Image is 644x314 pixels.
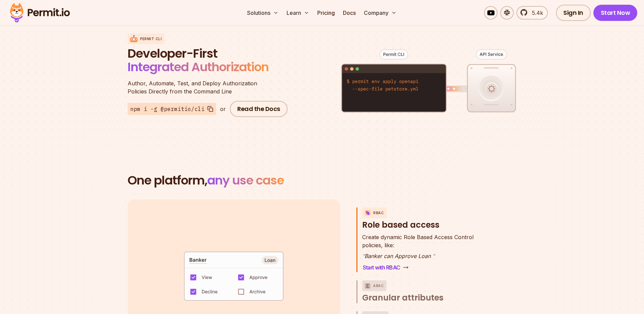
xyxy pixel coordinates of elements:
[516,6,548,20] a: 5.4k
[432,253,435,259] span: "
[361,6,399,20] button: Company
[340,6,358,20] a: Docs
[556,5,591,21] a: Sign In
[128,47,290,60] span: Developer-First
[220,105,226,113] div: or
[593,5,638,21] a: Start Now
[130,105,205,113] span: npm i -g @permitio/cli
[140,36,162,41] p: Permit CLI
[128,58,269,76] span: Integrated Authorization
[373,280,384,291] p: ABAC
[244,6,281,20] button: Solutions
[362,280,488,303] button: ABACGranular attributes
[128,79,290,87] span: Author, Automate, Test, and Deploy Authorization
[362,292,444,303] span: Granular attributes
[362,263,409,272] a: Start with RBAC
[362,233,474,241] span: Create dynamic Role Based Access Control
[284,6,312,20] button: Learn
[128,174,516,187] h2: One platform,
[362,253,365,259] span: "
[362,233,488,272] div: RBACRole based access
[362,233,474,249] p: policies, like:
[128,79,290,95] p: Policies Directly from the Command Line
[362,252,474,260] p: Banker can Approve Loan
[230,101,288,117] a: Read the Docs
[207,172,284,189] span: any use case
[528,9,543,17] span: 5.4k
[128,103,216,115] button: npm i -g @permitio/cli
[7,1,73,24] img: Permit logo
[315,6,338,20] a: Pricing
